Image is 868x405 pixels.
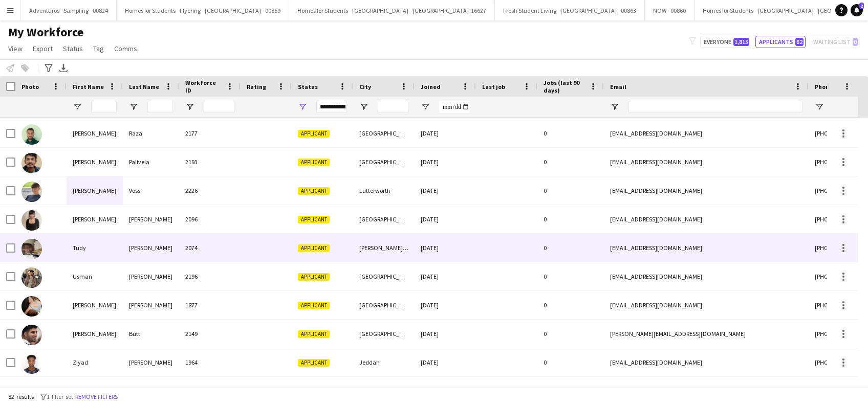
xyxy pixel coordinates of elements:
div: [PERSON_NAME] [123,262,179,290]
div: 2149 [179,320,241,348]
div: 0 [537,320,604,348]
div: [DATE] [415,320,476,348]
div: [DATE] [415,176,476,205]
div: 1877 [179,291,241,319]
button: Open Filter Menu [129,102,138,111]
div: [GEOGRAPHIC_DATA] [353,205,415,233]
span: Applicant [298,302,330,309]
div: [PERSON_NAME][EMAIL_ADDRESS][DOMAIN_NAME] [604,320,809,348]
div: [EMAIL_ADDRESS][DOMAIN_NAME] [604,205,809,233]
span: Joined [421,83,441,91]
span: 1 filter set [47,393,73,400]
div: 2096 [179,205,241,233]
div: [DATE] [415,205,476,233]
a: Tag [89,42,108,55]
div: [EMAIL_ADDRESS][DOMAIN_NAME] [604,262,809,290]
div: [GEOGRAPHIC_DATA] [353,119,415,147]
div: Usman [67,262,123,290]
span: Applicant [298,187,330,195]
div: [PERSON_NAME] [67,176,123,205]
div: [DATE] [415,148,476,176]
button: Homes for Students - Flyering - [GEOGRAPHIC_DATA] - 00859 [117,1,289,20]
div: [PERSON_NAME] [67,205,123,233]
div: [DATE] [415,119,476,147]
div: Tudy [67,234,123,262]
a: View [4,42,27,55]
span: 2 [859,3,864,9]
span: Applicant [298,359,330,367]
div: [DATE] [415,348,476,376]
div: Jeddah [353,348,415,376]
span: Photo [21,83,39,91]
app-action-btn: Advanced filters [42,62,55,74]
span: Workforce ID [185,79,222,94]
div: 2196 [179,262,241,290]
span: Jobs (last 90 days) [544,79,585,94]
button: Open Filter Menu [421,102,430,111]
div: 0 [537,119,604,147]
span: Export [33,44,53,53]
span: City [359,83,371,91]
div: [PERSON_NAME] [67,148,123,176]
div: [EMAIL_ADDRESS][DOMAIN_NAME] [604,234,809,262]
div: 0 [537,291,604,319]
span: Email [610,83,626,91]
div: Lutterworth [353,176,415,205]
button: NOW - 00860 [645,1,695,20]
button: Applicants82 [755,36,806,48]
span: Phone [815,83,833,91]
div: Ziyad [67,348,123,376]
button: Open Filter Menu [298,102,307,111]
div: [EMAIL_ADDRESS][DOMAIN_NAME] [604,291,809,319]
div: [PERSON_NAME] [123,205,179,233]
div: 2074 [179,234,241,262]
button: Remove filters [73,391,120,402]
div: [EMAIL_ADDRESS][DOMAIN_NAME] [604,176,809,205]
div: 2177 [179,119,241,147]
button: Open Filter Menu [185,102,194,111]
a: Status [59,42,87,55]
span: Last job [482,83,505,91]
img: Waqar Butt [21,325,42,345]
input: Email Filter Input [628,101,802,113]
span: 1,815 [733,38,749,46]
span: Status [63,44,83,53]
div: 1964 [179,348,241,376]
div: [PERSON_NAME] [123,348,179,376]
div: Raza [123,119,179,147]
div: Palivela [123,148,179,176]
a: Comms [110,42,141,55]
span: Status [298,83,318,91]
div: [EMAIL_ADDRESS][DOMAIN_NAME] [604,148,809,176]
app-action-btn: Export XLSX [57,62,70,74]
span: Last Name [129,83,159,91]
div: [PERSON_NAME][GEOGRAPHIC_DATA] [353,234,415,262]
span: Rating [247,83,266,91]
div: 0 [537,234,604,262]
div: [GEOGRAPHIC_DATA] [353,148,415,176]
img: Ziyad Idris [21,353,42,374]
div: [GEOGRAPHIC_DATA] [353,291,415,319]
img: Vanessa Thom [21,296,42,317]
input: City Filter Input [378,101,408,113]
img: Tudy Sesay [21,239,42,259]
img: Thomas Voss [21,182,42,202]
input: Workforce ID Filter Input [204,101,234,113]
div: 0 [537,262,604,290]
div: 2226 [179,176,241,205]
span: Applicant [298,330,330,338]
button: Homes for Students - [GEOGRAPHIC_DATA] - [GEOGRAPHIC_DATA]-16627 [289,1,495,20]
div: [GEOGRAPHIC_DATA] [353,320,415,348]
button: Fresh Student Living - [GEOGRAPHIC_DATA] - 00863 [495,1,645,20]
span: My Workforce [8,25,83,40]
div: [DATE] [415,291,476,319]
div: [PERSON_NAME] [123,234,179,262]
div: [DATE] [415,262,476,290]
div: [PERSON_NAME] [123,291,179,319]
button: Adventuros - Sampling - 00824 [21,1,117,20]
div: [DATE] [415,234,476,262]
div: Voss [123,176,179,205]
div: 0 [537,148,604,176]
div: [EMAIL_ADDRESS][DOMAIN_NAME] [604,119,809,147]
span: Applicant [298,273,330,281]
